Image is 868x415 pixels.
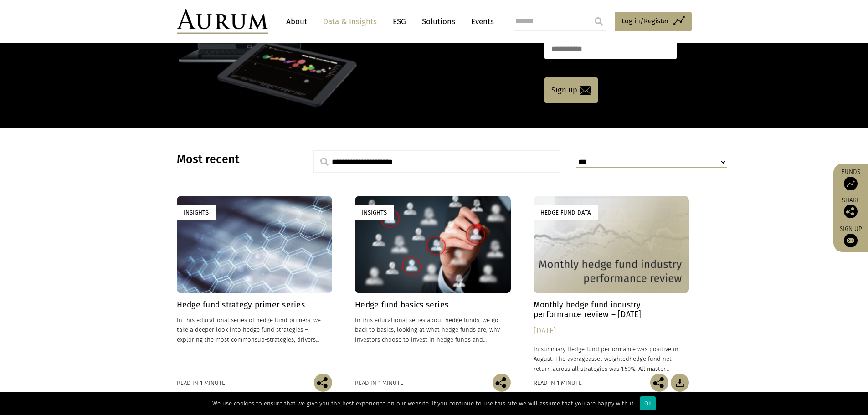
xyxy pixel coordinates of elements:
a: Sign up [544,77,598,103]
div: Insights [177,205,216,220]
p: In summary Hedge fund performance was positive in August. The average hedge fund net return acros... [534,344,689,373]
span: Log in/Register [621,15,669,26]
p: In this educational series of hedge fund primers, we take a deeper look into hedge fund strategie... [177,315,333,344]
img: search.svg [320,158,329,166]
h4: Hedge fund basics series [355,300,511,310]
img: Share this post [650,374,668,392]
a: Solutions [417,13,460,30]
img: email-icon [580,86,591,95]
a: Hedge Fund Data Monthly hedge fund industry performance review – [DATE] [DATE] In summary Hedge f... [534,196,689,373]
span: asset-weighted [588,355,629,362]
img: Download Article [671,374,689,392]
a: Events [467,13,494,30]
a: Data & Insights [318,13,381,30]
div: Read in 1 minute [355,378,403,388]
img: Share this post [844,205,858,218]
h4: Hedge fund strategy primer series [177,300,333,310]
a: Log in/Register [615,12,692,31]
h3: Most recent [177,153,291,166]
img: Share this post [493,374,511,392]
div: Ok [640,396,656,410]
h4: Monthly hedge fund industry performance review – [DATE] [534,300,689,319]
div: Read in 1 minute [177,378,225,388]
div: Hedge Fund Data [534,205,598,220]
div: [DATE] [534,325,689,338]
a: Insights Hedge fund strategy primer series In this educational series of hedge fund primers, we t... [177,196,333,373]
a: Funds [838,168,863,190]
a: Sign up [838,225,863,247]
img: Sign up to our newsletter [844,234,858,247]
img: Access Funds [844,177,858,190]
div: Insights [355,205,394,220]
div: Read in 1 minute [534,378,582,388]
a: Insights Hedge fund basics series In this educational series about hedge funds, we go back to bas... [355,196,511,373]
input: Submit [590,12,608,31]
div: Share [838,197,863,218]
img: Aurum [177,9,268,34]
a: ESG [388,13,411,30]
p: In this educational series about hedge funds, we go back to basics, looking at what hedge funds a... [355,315,511,344]
span: sub-strategies [255,336,294,343]
img: Share this post [314,374,332,392]
a: About [282,13,312,30]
